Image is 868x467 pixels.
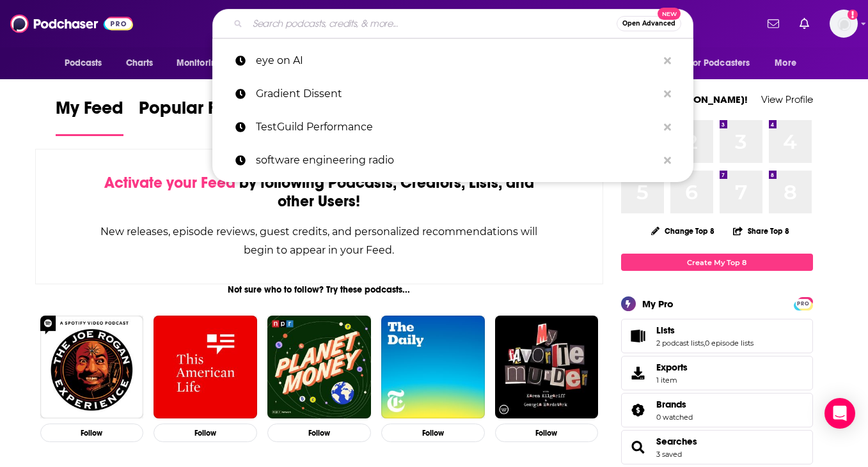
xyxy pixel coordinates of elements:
a: Charts [118,51,161,75]
a: TestGuild Performance [212,111,693,144]
a: Brands [656,399,693,410]
span: Activate your Feed [104,173,235,192]
button: Share Top 8 [732,218,790,243]
div: Search podcasts, credits, & more... [212,9,693,38]
span: Brands [656,399,686,410]
a: Lists [626,327,651,345]
a: software engineering radio [212,144,693,177]
a: Show notifications dropdown [794,13,814,34]
input: Search podcasts, credits, & more... [248,13,617,34]
button: Follow [154,424,257,442]
p: software engineering radio [256,144,658,177]
button: Follow [267,424,371,442]
div: My Pro [642,298,674,310]
a: Gradient Dissent [212,77,693,111]
a: Popular Feed [139,97,248,136]
a: 3 saved [656,450,682,459]
img: The Daily [381,316,485,419]
img: Podchaser - Follow, Share and Rate Podcasts [10,11,133,36]
img: User Profile [830,10,858,38]
button: open menu [681,51,769,75]
div: Not sure who to follow? Try these podcasts... [35,284,604,295]
span: Podcasts [65,54,102,72]
a: eye on AI [212,44,693,77]
span: Searches [621,430,813,464]
a: 2 podcast lists [656,339,704,348]
span: 1 item [656,376,688,385]
img: The Joe Rogan Experience [40,316,144,419]
p: eye on AI [256,44,658,77]
a: 0 watched [656,413,693,422]
button: Follow [495,424,599,442]
img: My Favorite Murder with Karen Kilgariff and Georgia Hardstark [495,316,599,419]
a: Searches [626,438,651,456]
span: Popular Feed [139,97,248,126]
span: Logged in as Marketing09 [830,10,858,38]
span: PRO [796,299,811,309]
span: Exports [656,362,688,373]
span: New [658,8,681,20]
a: PRO [796,298,811,308]
a: Searches [656,436,697,447]
div: New releases, episode reviews, guest credits, and personalized recommendations will begin to appe... [100,222,539,259]
svg: Add a profile image [848,10,858,20]
a: 0 episode lists [705,339,754,348]
a: Exports [621,356,813,390]
span: More [775,54,796,72]
button: open menu [766,51,812,75]
button: Show profile menu [830,10,858,38]
span: Charts [126,54,154,72]
span: For Podcasters [689,54,750,72]
a: Show notifications dropdown [762,13,784,34]
span: Open Advanced [622,20,675,27]
button: open menu [56,51,119,75]
img: This American Life [154,316,257,419]
p: Gradient Dissent [256,77,658,111]
p: TestGuild Performance [256,111,658,144]
img: Planet Money [267,316,371,419]
span: , [704,339,705,348]
span: My Feed [56,97,123,126]
span: Lists [656,325,675,336]
a: My Feed [56,97,123,136]
span: Monitoring [177,54,222,72]
div: by following Podcasts, Creators, Lists, and other Users! [100,174,539,211]
div: Open Intercom Messenger [825,398,855,429]
button: open menu [168,51,239,75]
a: View Profile [761,93,813,105]
a: Lists [656,325,754,336]
span: Lists [621,319,813,353]
span: Brands [621,393,813,427]
a: Brands [626,401,651,419]
button: Open AdvancedNew [617,16,681,31]
button: Change Top 8 [643,223,723,239]
button: Follow [40,424,144,442]
a: Create My Top 8 [621,254,813,271]
button: Follow [381,424,485,442]
span: Exports [626,364,651,382]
